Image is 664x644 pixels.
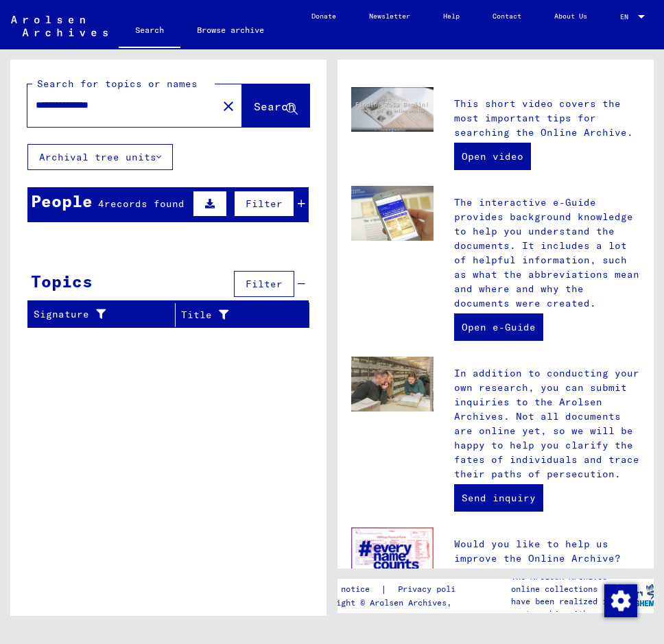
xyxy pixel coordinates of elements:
[31,189,93,213] div: People
[37,77,198,90] mat-label: Search for topics or names
[312,582,381,597] a: Legal notice
[454,143,531,170] a: Open video
[119,14,180,49] a: Search
[604,584,637,617] img: Change consent
[620,13,635,21] span: EN
[246,278,283,290] span: Filter
[254,99,295,113] span: Search
[511,595,614,620] p: have been realized in partnership with
[351,87,434,132] img: video.jpg
[27,144,173,170] button: Archival tree units
[181,304,292,326] div: Title
[511,571,614,595] p: The Arolsen Archives online collections
[11,16,108,36] img: Arolsen_neg.svg
[98,198,104,210] span: 4
[104,198,185,210] span: records found
[387,582,482,597] a: Privacy policy
[312,597,482,609] p: Copyright © Arolsen Archives, 2021
[351,527,434,586] img: enc.jpg
[34,304,175,326] div: Signature
[181,308,275,322] div: Title
[454,366,640,481] p: In addition to conducting your own research, you can submit inquiries to the Arolsen Archives. No...
[454,97,640,140] p: This short video covers the most important tips for searching the Online Archive.
[246,198,283,210] span: Filter
[242,84,309,127] button: Search
[454,195,640,311] p: The interactive e-Guide provides background knowledge to help you understand the documents. It in...
[454,313,543,341] a: Open e-Guide
[34,307,158,322] div: Signature
[234,271,294,297] button: Filter
[454,484,543,512] a: Send inquiry
[215,92,242,119] button: Clear
[351,357,434,412] img: inquiries.jpg
[220,98,237,115] mat-icon: close
[312,582,482,597] div: |
[234,191,294,217] button: Filter
[180,14,281,47] a: Browse archive
[351,186,434,241] img: eguide.jpg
